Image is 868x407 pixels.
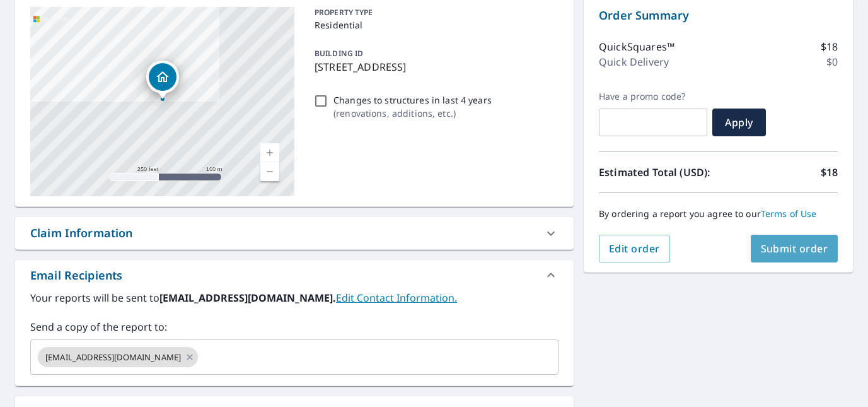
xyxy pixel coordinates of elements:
label: Have a promo code? [599,91,707,102]
a: Current Level 17, Zoom In [260,143,279,162]
p: Changes to structures in last 4 years [333,93,492,107]
p: Quick Delivery [599,54,669,69]
div: [EMAIL_ADDRESS][DOMAIN_NAME] [38,347,198,367]
p: PROPERTY TYPE [315,7,553,18]
span: [EMAIL_ADDRESS][DOMAIN_NAME] [38,351,188,363]
b: [EMAIL_ADDRESS][DOMAIN_NAME]. [159,291,336,305]
label: Your reports will be sent to [30,290,558,305]
p: $18 [821,39,838,54]
div: Claim Information [30,225,133,242]
div: Email Recipients [30,267,122,284]
a: EditContactInfo [336,291,457,305]
p: BUILDING ID [315,48,363,59]
a: Terms of Use [761,208,817,220]
p: Residential [315,18,553,32]
div: Email Recipients [15,260,574,290]
button: Submit order [751,235,838,262]
span: Submit order [761,242,828,256]
p: ( renovations, additions, etc. ) [333,107,492,120]
div: Claim Information [15,217,574,249]
p: Estimated Total (USD): [599,165,719,180]
label: Send a copy of the report to: [30,319,558,334]
span: Apply [722,115,756,129]
div: Dropped pin, building 1, Residential property, 1218 Riverway Ln Wylie, TX 75098 [146,61,179,100]
p: $0 [826,54,838,69]
p: By ordering a report you agree to our [599,208,838,220]
a: Current Level 17, Zoom Out [260,162,279,181]
p: $18 [821,165,838,180]
p: Order Summary [599,7,838,24]
button: Edit order [599,235,670,262]
span: Edit order [609,242,660,256]
button: Apply [712,109,766,136]
p: [STREET_ADDRESS] [315,59,553,74]
p: QuickSquares™ [599,39,674,54]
